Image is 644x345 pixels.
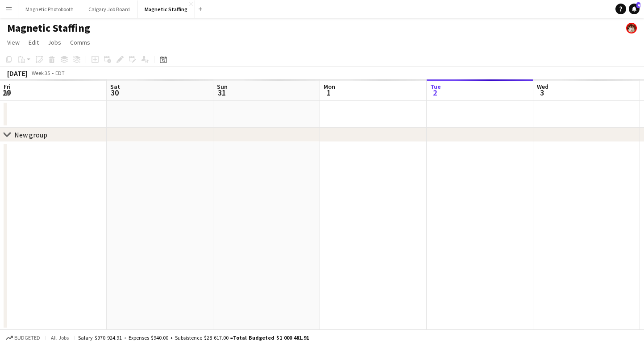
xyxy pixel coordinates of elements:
span: Edit [29,38,39,46]
div: New group [14,130,47,139]
span: 1 [322,87,335,98]
button: Budgeted [4,333,42,343]
span: View [7,38,20,46]
span: 2 [429,87,441,98]
a: View [4,37,23,48]
span: 3 [536,87,548,98]
span: 31 [216,87,228,98]
span: Fri [4,83,11,91]
span: Mon [324,83,335,91]
span: Total Budgeted $1 000 481.91 [233,334,309,341]
button: Magnetic Photobooth [18,0,81,18]
span: All jobs [49,334,71,341]
app-user-avatar: Kara & Monika [626,23,637,33]
button: Calgary Job Board [81,0,137,18]
span: 30 [109,87,120,98]
span: 29 [2,87,11,98]
div: Salary $970 924.91 + Expenses $940.00 + Subsistence $28 617.00 = [78,334,309,341]
div: [DATE] [7,69,28,78]
a: Jobs [44,37,65,48]
span: Sat [110,83,120,91]
h1: Magnetic Staffing [7,21,90,35]
button: Magnetic Staffing [137,0,195,18]
span: Comms [70,38,90,46]
a: Comms [66,37,94,48]
span: 4 [636,2,640,8]
span: Budgeted [14,335,40,341]
span: Wed [537,83,548,91]
a: 4 [629,4,640,14]
span: Sun [217,83,228,91]
a: Edit [25,37,42,48]
span: Jobs [48,38,61,46]
div: EDT [55,70,65,76]
span: Tue [430,83,441,91]
span: Week 35 [29,70,52,76]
